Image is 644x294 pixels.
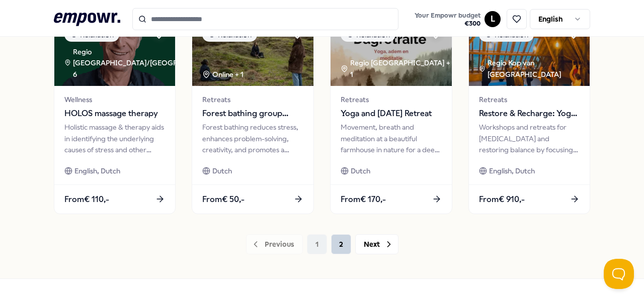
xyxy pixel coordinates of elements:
[469,18,590,86] img: package image
[202,94,303,105] span: Retreats
[64,46,231,80] div: Regio [GEOGRAPHIC_DATA]/[GEOGRAPHIC_DATA] + 6
[202,107,303,120] span: Forest bathing group session
[74,165,120,176] span: English, Dutch
[54,18,176,86] img: package image
[479,193,525,206] span: From € 910,-
[479,122,580,155] div: Workshops and retreats for [MEDICAL_DATA] and restoring balance by focusing on body and mind.
[341,94,442,105] span: Retreats
[331,18,452,86] img: package image
[331,234,351,254] button: 2
[355,234,398,254] button: Next
[415,20,480,28] span: € 300
[485,11,501,27] button: L
[192,18,313,86] img: package image
[341,122,442,155] div: Movement, breath and meditation at a beautiful farmhouse in nature for a deep connection with you...
[479,57,590,80] div: Regio Kop van [GEOGRAPHIC_DATA]
[64,122,166,155] div: Holistic massage & therapy aids in identifying the underlying causes of stress and other physical...
[341,107,442,120] span: Yoga and [DATE] Retreat
[468,17,591,214] a: package imageRelaxationRegio Kop van [GEOGRAPHIC_DATA] RetreatsRestore & Recharge: Yoga & Meditat...
[341,57,452,80] div: Regio [GEOGRAPHIC_DATA] + 1
[64,193,109,206] span: From € 110,-
[64,94,166,105] span: Wellness
[479,107,580,120] span: Restore & Recharge: Yoga & Meditation
[64,107,166,120] span: HOLOS massage therapy
[341,193,386,206] span: From € 170,-
[132,8,399,30] input: Search for products, categories or subcategories
[415,12,480,20] span: Your Empowr budget
[489,165,535,176] span: English, Dutch
[411,9,485,30] a: Your Empowr budget€300
[413,10,482,30] button: Your Empowr budget€300
[202,122,303,155] div: Forest bathing reduces stress, enhances problem-solving, creativity, and promotes a deeper connec...
[54,17,176,214] a: package imageRelaxationRegio [GEOGRAPHIC_DATA]/[GEOGRAPHIC_DATA] + 6WellnessHOLOS massage therapy...
[212,165,232,176] span: Dutch
[202,69,244,80] div: Online + 1
[351,165,370,176] span: Dutch
[479,94,580,105] span: Retreats
[192,17,314,214] a: package imageRelaxationOnline + 1RetreatsForest bathing group sessionForest bathing reduces stres...
[202,193,245,206] span: From € 50,-
[604,259,634,289] iframe: Help Scout Beacon - Open
[330,17,452,214] a: package imageRelaxationRegio [GEOGRAPHIC_DATA] + 1RetreatsYoga and [DATE] RetreatMovement, breath...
